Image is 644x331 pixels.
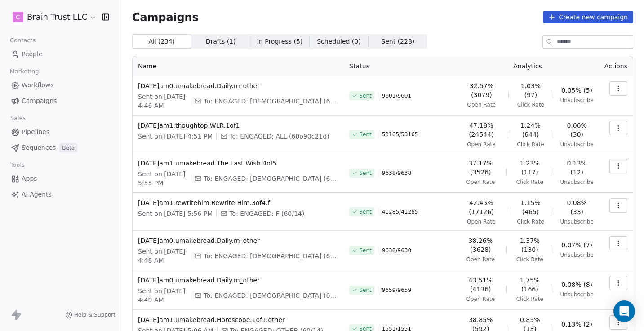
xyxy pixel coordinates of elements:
span: Unsubscribe [560,179,594,186]
span: Tools [6,158,28,172]
th: Name [133,56,344,76]
div: Open Intercom Messenger [613,300,635,322]
span: 1.37% (130) [514,236,546,254]
a: Apps [7,171,114,186]
span: Open Rate [467,218,496,225]
span: [DATE]am1.umakebread.The Last Wish.4of5 [138,159,338,168]
span: 1.24% (644) [515,121,546,139]
span: Sent [359,286,371,294]
span: 1.03% (97) [516,81,546,99]
span: Click Rate [516,179,543,186]
span: To: ENGAGED: MALE (60/14) + 1 more [204,174,338,183]
th: Actions [599,56,633,76]
span: Campaigns [22,96,57,106]
span: 0.07% (7) [561,241,592,250]
a: People [7,47,114,62]
span: Click Rate [517,101,544,108]
span: In Progress ( 5 ) [257,37,303,46]
span: 0.06% (30) [560,121,594,139]
span: 47.18% (24544) [462,121,501,139]
span: 0.08% (8) [561,280,592,289]
span: Sent [359,131,371,138]
span: People [22,49,43,59]
span: [DATE]am0.umakebread.Daily.m_other [138,276,338,285]
span: Unsubscribe [560,97,594,104]
span: Click Rate [516,256,543,263]
a: Workflows [7,78,114,93]
span: Sequences [22,143,56,152]
span: To: ENGAGED: F (60/14) [229,209,304,218]
span: [DATE]am0.umakebread.Daily.m_other [138,81,338,90]
span: Marketing [6,65,43,78]
span: Click Rate [517,141,544,148]
span: [DATE]am1.umakebread.Horoscope.1of1.other [138,315,338,324]
th: Status [344,56,456,76]
span: To: ENGAGED: MALE (60/14) + 1 more [204,251,338,260]
span: Unsubscribe [560,291,594,298]
span: To: ENGAGED: MALE (60/14) + 1 more [204,97,338,106]
span: [DATE]am1.thoughtop.WLR.1of1 [138,121,338,130]
span: 38.26% (3628) [462,236,499,254]
span: To: ENGAGED: ALL (60o90c21d) [229,132,329,141]
span: Sent on [DATE] 4:48 AM [138,247,187,265]
span: Click Rate [517,218,544,225]
span: Sent on [DATE] 5:55 PM [138,170,187,188]
span: Campaigns [132,11,199,23]
span: Workflows [22,81,54,90]
span: C [16,13,20,22]
span: Drafts ( 1 ) [206,37,236,46]
span: 0.08% (33) [560,198,594,216]
span: 53165 / 53165 [382,131,418,138]
span: 9638 / 9638 [382,170,411,177]
a: Help & Support [65,311,115,318]
span: To: ENGAGED: MALE (60/14) + 1 more [204,291,338,300]
span: 1.23% (117) [514,159,546,177]
span: Open Rate [466,179,495,186]
span: Sent on [DATE] 4:49 AM [138,286,187,304]
span: Unsubscribe [560,251,594,259]
span: Beta [59,143,77,152]
span: 1.75% (166) [514,276,546,294]
span: 0.05% (5) [561,86,592,95]
th: Analytics [456,56,599,76]
a: AI Agents [7,187,114,202]
a: SequencesBeta [7,140,114,155]
span: 0.13% (2) [561,320,592,329]
button: CBrain Trust LLC [11,9,96,25]
span: 32.57% (3079) [462,81,501,99]
span: 1.15% (465) [515,198,546,216]
span: 42.45% (17126) [462,198,501,216]
span: Contacts [6,34,40,47]
span: Sent on [DATE] 4:51 PM [138,132,213,141]
span: Open Rate [466,295,495,303]
span: 9601 / 9601 [382,92,411,99]
button: Create new campaign [543,11,633,23]
span: Help & Support [74,311,115,318]
span: Sent on [DATE] 4:46 AM [138,92,187,110]
span: Sent [359,92,371,99]
span: Open Rate [466,256,495,263]
span: 41285 / 41285 [382,208,418,215]
span: 0.13% (12) [560,159,594,177]
span: [DATE]am1.rewritehim.Rewrite Him.3of4.f [138,198,338,207]
span: Pipelines [22,127,49,137]
span: Open Rate [467,101,496,108]
span: 9638 / 9638 [382,247,411,254]
a: Pipelines [7,125,114,139]
span: 9659 / 9659 [382,286,411,294]
span: 43.51% (4136) [462,276,499,294]
span: Apps [22,174,37,183]
span: Unsubscribe [560,218,594,225]
span: Sales [6,112,30,125]
a: Campaigns [7,94,114,108]
span: Sent ( 228 ) [381,37,414,46]
span: Open Rate [467,141,496,148]
span: [DATE]am0.umakebread.Daily.m_other [138,236,338,245]
span: Sent [359,170,371,177]
span: 37.17% (3526) [462,159,499,177]
span: Unsubscribe [560,141,594,148]
span: Sent on [DATE] 5:56 PM [138,209,213,218]
span: Scheduled ( 0 ) [317,37,361,46]
span: Brain Trust LLC [27,11,87,23]
span: Click Rate [516,295,543,303]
